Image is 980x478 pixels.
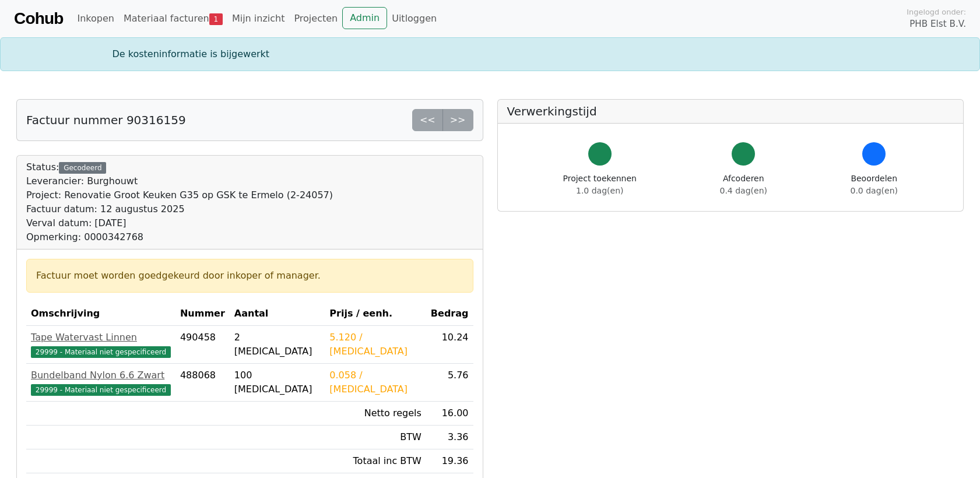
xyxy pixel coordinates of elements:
th: Bedrag [426,302,473,326]
div: Project toekennen [563,173,637,197]
div: Tape Watervast Linnen [31,331,171,345]
th: Aantal [230,302,325,326]
span: Ingelogd onder: [907,6,966,17]
span: 1 [209,13,223,25]
div: Leverancier: Burghouwt [26,174,333,188]
th: Prijs / eenh. [325,302,426,326]
span: PHB Elst B.V. [909,17,966,31]
a: Projecten [289,7,342,30]
span: 1.0 dag(en) [576,186,623,195]
span: 0.0 dag(en) [851,186,898,195]
td: 19.36 [426,449,473,473]
a: Cohub [14,5,63,33]
td: BTW [325,426,426,449]
div: Beoordelen [851,173,898,197]
td: 10.24 [426,326,473,364]
div: Factuur datum: 12 augustus 2025 [26,202,333,216]
td: 488068 [175,364,230,402]
th: Nummer [175,302,230,326]
div: Opmerking: 0000342768 [26,230,333,244]
div: Bundelband Nylon 6.6 Zwart [31,368,171,382]
a: Materiaal facturen1 [119,7,227,30]
a: Tape Watervast Linnen29999 - Materiaal niet gespecificeerd [31,331,171,358]
td: 3.36 [426,426,473,449]
a: Mijn inzicht [227,7,290,30]
div: Gecodeerd [59,162,106,174]
span: 29999 - Materiaal niet gespecificeerd [31,346,171,358]
div: 2 [MEDICAL_DATA] [234,331,321,358]
div: Factuur moet worden goedgekeurd door inkoper of manager. [36,269,463,283]
h5: Factuur nummer 90316159 [26,113,186,127]
td: 490458 [175,326,230,364]
span: 29999 - Materiaal niet gespecificeerd [31,384,171,396]
div: Afcoderen [720,173,767,197]
td: 16.00 [426,402,473,426]
a: Inkopen [72,7,118,30]
div: Verval datum: [DATE] [26,216,333,230]
h5: Verwerkingstijd [507,104,954,118]
div: 5.120 / [MEDICAL_DATA] [329,331,421,358]
span: 0.4 dag(en) [720,186,767,195]
a: Admin [342,7,387,29]
td: Totaal inc BTW [325,449,426,473]
div: 0.058 / [MEDICAL_DATA] [329,368,421,396]
th: Omschrijving [26,302,175,326]
div: De kosteninformatie is bijgewerkt [106,47,875,61]
a: Bundelband Nylon 6.6 Zwart29999 - Materiaal niet gespecificeerd [31,368,171,396]
a: Uitloggen [387,7,441,30]
td: 5.76 [426,364,473,402]
div: Project: Renovatie Groot Keuken G35 op GSK te Ermelo (2-24057) [26,188,333,202]
div: Status: [26,160,333,244]
div: 100 [MEDICAL_DATA] [234,368,321,396]
td: Netto regels [325,402,426,426]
